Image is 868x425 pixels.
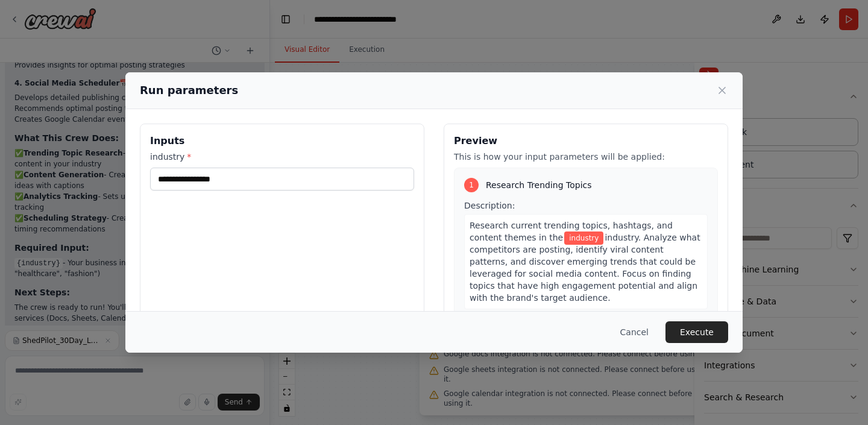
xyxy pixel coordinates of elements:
h3: Preview [454,134,718,148]
span: industry. Analyze what competitors are posting, identify viral content patterns, and discover eme... [470,233,700,303]
h3: Inputs [150,134,414,148]
h2: Run parameters [140,82,238,99]
span: Variable: industry [564,231,603,245]
button: Execute [665,321,728,343]
p: This is how your input parameters will be applied: [454,151,718,163]
div: 1 [464,178,479,192]
span: Research Trending Topics [486,179,592,191]
button: Cancel [611,321,658,343]
span: Research current trending topics, hashtags, and content themes in the [470,221,673,242]
span: Description: [464,201,515,210]
label: industry [150,151,414,163]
